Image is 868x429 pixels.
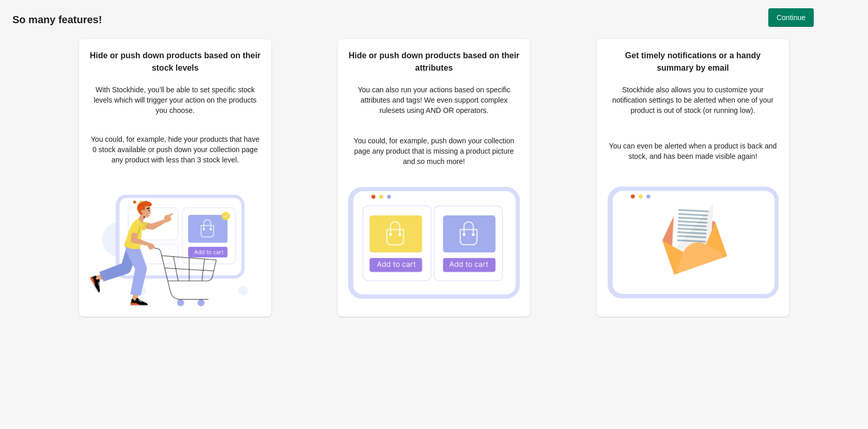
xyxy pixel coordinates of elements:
img: Hide or push down products based on their stock levels [89,183,261,306]
h2: Hide or push down products based on their attributes [348,49,520,74]
p: You can even be alerted when a product is back and stock, and has been made visible again! [607,141,779,161]
p: You can also run your actions based on specific attributes and tags! We even support complex rule... [348,85,520,115]
h2: Hide or push down products based on their stock levels [89,49,261,74]
p: Stockhide also allows you to customize your notification settings to be alerted when one of your ... [607,85,779,115]
button: Continue [768,8,814,27]
p: You could, for example, push down your collection page any product that is missing a product pict... [348,136,520,167]
img: Get timely notifications or a handy summary by email [607,187,779,299]
p: You could, for example, hide your products that have 0 stock available or push down your collecti... [89,134,261,165]
h1: So many features! [12,13,856,26]
img: Hide or push down products based on their attributes [348,187,520,299]
h2: Get timely notifications or a handy summary by email [607,49,779,74]
span: Continue [777,13,805,22]
p: With Stockhide, you’ll be able to set specific stock levels which will trigger your action on the... [89,85,261,115]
